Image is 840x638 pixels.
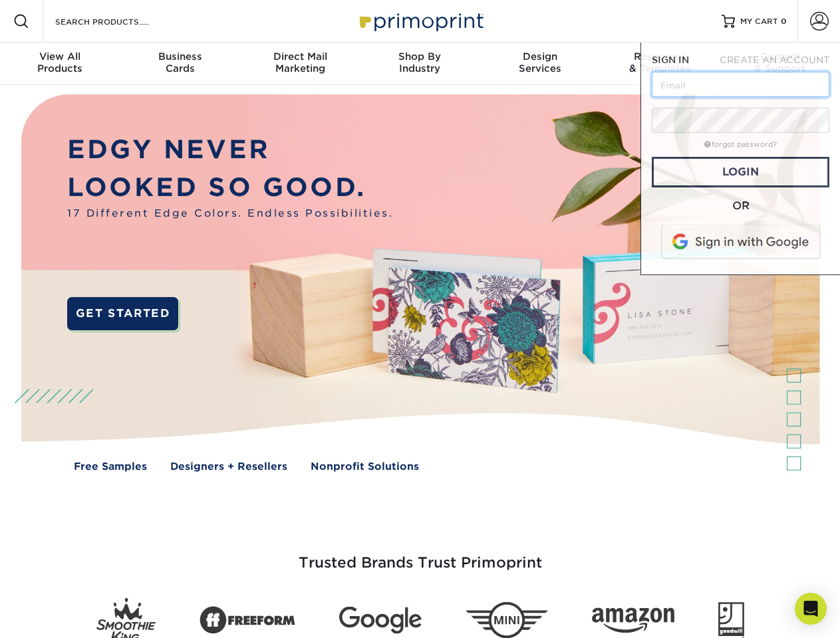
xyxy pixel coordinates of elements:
[600,43,720,85] a: Resources& Templates
[67,297,178,330] a: GET STARTED
[720,54,829,65] span: CREATE AN ACCOUNT
[652,198,829,214] div: OR
[54,13,184,29] input: SEARCH PRODUCTS.....
[311,459,419,475] a: Nonprofit Solutions
[652,54,689,65] span: SIGN IN
[360,51,480,74] div: Industry
[120,51,239,62] span: Business
[718,602,744,638] img: Goodwill
[240,51,360,62] span: Direct Mail
[740,16,778,27] span: MY CART
[170,459,287,475] a: Designers + Resellers
[781,17,787,26] span: 0
[600,51,720,74] div: & Templates
[480,51,600,62] span: Design
[67,131,393,169] p: EDGY NEVER
[120,43,239,85] a: BusinessCards
[240,51,360,74] div: Marketing
[480,51,600,74] div: Services
[704,140,777,149] a: forgot password?
[67,169,393,207] p: LOOKED SO GOOD.
[240,43,360,85] a: Direct MailMarketing
[354,7,487,35] img: Primoprint
[31,522,809,587] h3: Trusted Brands Trust Primoprint
[652,157,829,187] a: Login
[74,459,147,475] a: Free Samples
[120,51,239,74] div: Cards
[339,607,422,634] img: Google
[795,593,827,625] div: Open Intercom Messenger
[360,43,480,85] a: Shop ByIndustry
[600,51,720,62] span: Resources
[3,597,113,633] iframe: Google Customer Reviews
[360,51,480,62] span: Shop By
[67,206,393,221] span: 17 Different Edge Colors. Endless Possibilities.
[592,608,674,633] img: Amazon
[652,72,829,97] input: Email
[480,43,600,85] a: DesignServices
